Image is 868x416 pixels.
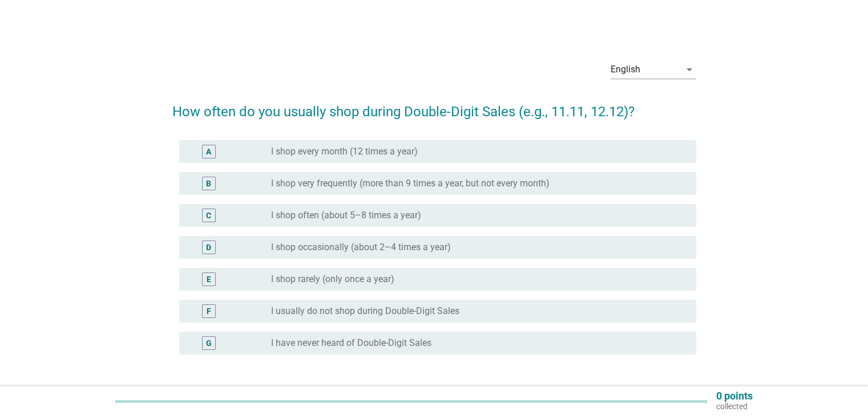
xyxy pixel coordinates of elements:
label: I shop often (about 5–8 times a year) [271,210,421,221]
label: I shop very frequently (more than 9 times a year, but not every month) [271,178,550,189]
label: I have never heard of Double-Digit Sales [271,337,431,349]
div: B [206,178,211,190]
i: arrow_drop_down [683,63,696,76]
label: I shop rarely (only once a year) [271,274,394,285]
div: G [206,337,212,349]
div: English [611,64,640,75]
p: 0 points [716,391,753,401]
div: F [207,305,211,317]
div: D [206,242,211,254]
div: E [207,274,211,286]
p: collected [716,401,753,411]
div: C [206,210,211,222]
label: I usually do not shop during Double-Digit Sales [271,305,459,317]
label: I shop occasionally (about 2–4 times a year) [271,242,451,253]
div: A [206,146,211,158]
h2: How often do you usually shop during Double-Digit Sales (e.g., 11.11, 12.12)? [172,90,696,122]
label: I shop every month (12 times a year) [271,146,418,157]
